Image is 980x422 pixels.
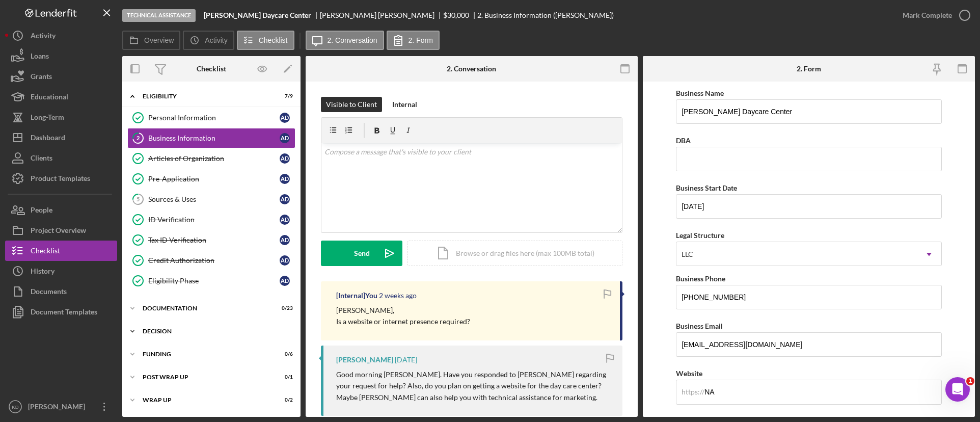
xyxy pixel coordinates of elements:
[127,148,295,169] a: Articles of OrganizationAD
[5,168,117,189] a: Product Templates
[676,322,723,330] label: Business Email
[379,292,417,300] time: 2025-09-12 18:45
[392,97,417,112] div: Internal
[320,11,443,19] div: [PERSON_NAME] [PERSON_NAME]
[259,36,288,44] label: Checklist
[127,250,295,271] a: Credit AuthorizationAD
[275,93,293,99] div: 7 / 9
[336,369,612,403] p: Good morning [PERSON_NAME]. Have you responded to [PERSON_NAME] regarding your request for help? ...
[5,148,117,168] button: Clients
[280,215,290,225] div: A D
[31,241,60,263] div: Checklist
[31,107,64,130] div: Long-Term
[354,241,370,266] div: Send
[148,195,280,203] div: Sources & Uses
[31,261,55,284] div: History
[5,261,117,281] button: History
[143,93,267,99] div: Eligibility
[5,220,117,241] button: Project Overview
[5,87,117,107] a: Educational
[31,25,56,48] div: Activity
[5,200,117,220] a: People
[5,397,117,417] button: KD[PERSON_NAME]
[183,31,234,50] button: Activity
[205,36,227,44] label: Activity
[12,404,18,410] text: KD
[5,302,117,322] a: Document Templates
[237,31,294,50] button: Checklist
[336,305,470,316] p: [PERSON_NAME],
[148,256,280,265] div: Credit Authorization
[387,31,440,50] button: 2. Form
[5,241,117,261] button: Checklist
[321,97,382,112] button: Visible to Client
[676,89,724,97] label: Business Name
[5,66,117,87] button: Grants
[31,148,52,171] div: Clients
[275,374,293,380] div: 0 / 1
[676,136,691,145] label: DBA
[127,169,295,189] a: Pre-ApplicationAD
[197,65,226,73] div: Checklist
[127,108,295,128] a: Personal InformationAD
[127,209,295,230] a: ID VerificationAD
[31,66,52,89] div: Grants
[122,9,196,22] div: Technical Assistance
[127,271,295,291] a: Eligibility PhaseAD
[5,46,117,66] button: Loans
[797,65,821,73] div: 2. Form
[31,302,97,325] div: Document Templates
[127,128,295,148] a: 2Business InformationAD
[143,305,267,311] div: Documentation
[447,65,496,73] div: 2. Conversation
[306,31,384,50] button: 2. Conversation
[144,36,174,44] label: Overview
[676,183,737,192] label: Business Start Date
[945,377,970,402] iframe: Intercom live chat
[395,356,417,364] time: 2025-08-20 15:50
[5,107,117,127] button: Long-Term
[409,36,433,44] label: 2. Form
[31,87,68,110] div: Educational
[143,328,288,334] div: Decision
[143,374,267,380] div: Post Wrap Up
[682,388,704,396] div: https://
[336,292,377,300] div: [Internal] You
[275,397,293,403] div: 0 / 2
[280,153,290,164] div: A D
[25,397,92,419] div: [PERSON_NAME]
[280,113,290,123] div: A D
[204,11,311,19] b: [PERSON_NAME] Daycare Center
[148,277,280,285] div: Eligibility Phase
[31,220,86,243] div: Project Overview
[903,5,952,25] div: Mark Complete
[5,127,117,148] button: Dashboard
[280,255,290,266] div: A D
[336,316,470,327] p: Is a website or internet presence required?
[31,200,52,223] div: People
[280,133,290,143] div: A D
[127,189,295,209] a: 5Sources & UsesAD
[275,305,293,311] div: 0 / 23
[443,11,469,19] span: $30,000
[148,114,280,122] div: Personal Information
[892,5,975,25] button: Mark Complete
[127,230,295,250] a: Tax ID VerificationAD
[143,351,267,357] div: Funding
[326,97,377,112] div: Visible to Client
[5,25,117,46] a: Activity
[31,168,90,191] div: Product Templates
[148,175,280,183] div: Pre-Application
[280,276,290,286] div: A D
[477,11,614,19] div: 2. Business Information ([PERSON_NAME])
[321,241,402,266] button: Send
[148,154,280,163] div: Articles of Organization
[122,31,180,50] button: Overview
[31,281,67,304] div: Documents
